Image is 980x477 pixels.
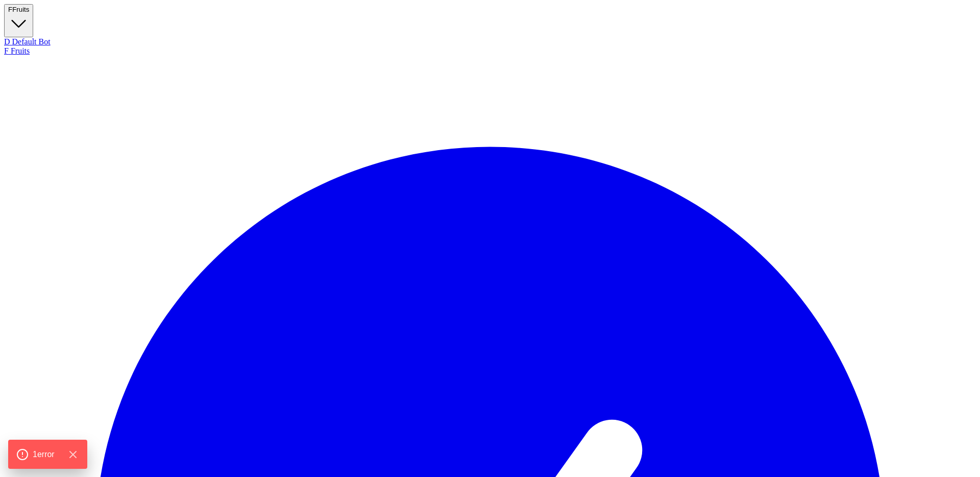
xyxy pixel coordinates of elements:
div: Fruits [4,46,976,56]
div: Default Bot [4,37,976,46]
span: Fruits [12,6,29,13]
span: F [8,6,12,13]
button: FFruits [4,4,33,37]
span: F [4,46,9,55]
span: D [4,37,10,46]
